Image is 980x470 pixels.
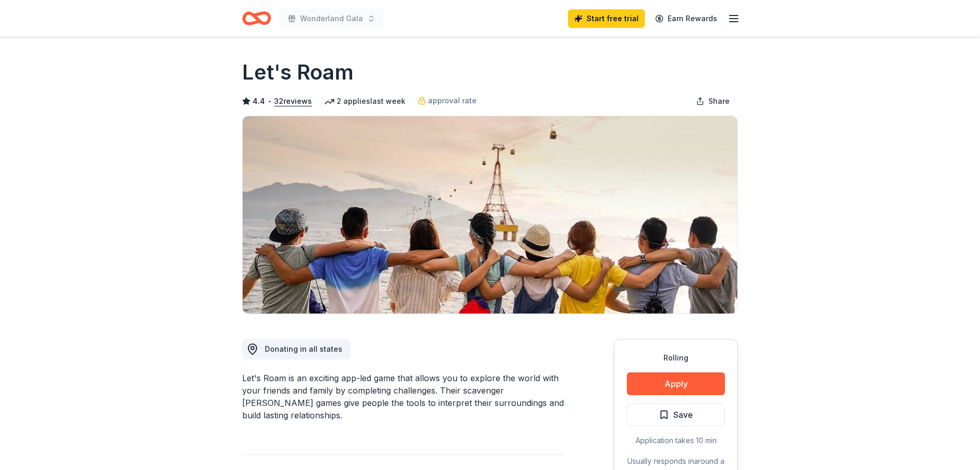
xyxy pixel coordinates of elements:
span: • [268,97,272,105]
div: Application takes 10 min [627,434,725,447]
div: 2 applies last week [324,95,405,107]
span: Wonderland Gala [300,12,363,25]
div: Let's Roam is an exciting app-led game that allows you to explore the world with your friends and... [242,372,564,421]
span: Save [673,408,693,421]
button: Apply [627,372,725,395]
button: Wonderland Gala [279,8,384,29]
button: Share [688,91,738,112]
div: Rolling [627,352,725,364]
a: Earn Rewards [649,9,723,28]
span: Donating in all states [265,344,342,353]
a: Home [242,6,271,30]
a: Start free trial [568,9,645,28]
a: approval rate [418,95,477,107]
span: approval rate [428,95,477,107]
span: Share [708,95,730,107]
button: 32reviews [274,95,312,107]
span: 4.4 [252,95,265,107]
h1: Let's Roam [242,58,354,87]
img: Image for Let's Roam [243,116,737,314]
button: Save [627,403,725,426]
